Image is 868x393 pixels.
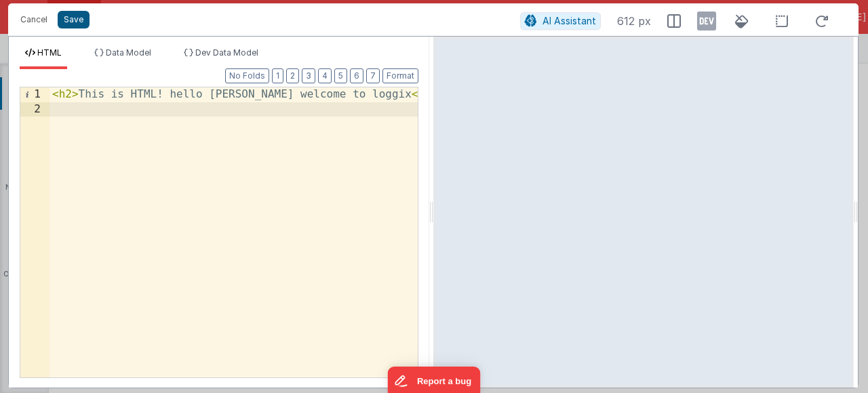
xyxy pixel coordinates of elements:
button: 5 [334,68,347,83]
button: 1 [272,68,283,83]
button: 4 [318,68,332,83]
span: Dev Data Model [195,47,258,58]
div: 1 [20,87,50,102]
button: AI Assistant [520,12,601,30]
span: HTML [37,47,62,58]
button: Format [382,68,418,83]
button: Save [58,11,90,28]
span: AI Assistant [542,15,596,26]
button: 2 [286,68,299,83]
span: Data Model [106,47,151,58]
button: 6 [350,68,363,83]
button: 3 [302,68,315,83]
button: No Folds [225,68,269,83]
button: 7 [366,68,380,83]
span: 612 px [617,13,651,29]
button: Cancel [14,10,54,29]
div: 2 [20,102,50,117]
